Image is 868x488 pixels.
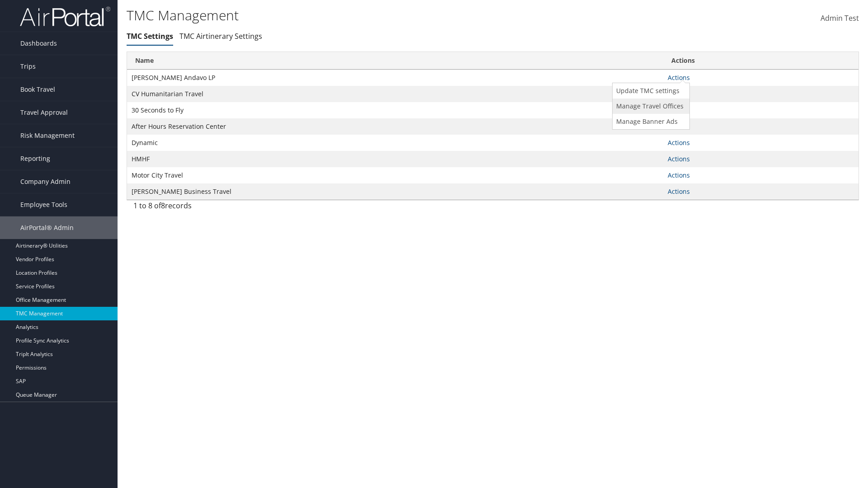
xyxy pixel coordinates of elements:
[127,31,173,41] a: TMC Settings
[668,155,690,163] a: Actions
[133,200,303,216] div: 1 to 8 of records
[668,138,690,147] a: Actions
[127,183,663,200] td: [PERSON_NAME] Business Travel
[127,151,663,167] td: HMHF
[668,187,690,196] a: Actions
[127,86,663,102] td: CV Humanitarian Travel
[20,101,68,124] span: Travel Approval
[161,201,165,211] span: 8
[20,55,36,78] span: Trips
[613,83,687,99] a: Update TMC settings
[20,193,67,216] span: Employee Tools
[20,216,74,239] span: AirPortal® Admin
[127,102,663,118] td: 30 Seconds to Fly
[20,78,55,101] span: Book Travel
[668,73,690,82] a: Actions
[127,135,663,151] td: Dynamic
[20,6,110,27] img: airportal-logo.png
[668,171,690,179] a: Actions
[127,52,663,70] th: Name: activate to sort column ascending
[127,6,615,25] h1: TMC Management
[821,13,859,23] span: Admin Test
[613,114,687,129] a: Manage Banner Ads
[20,170,71,193] span: Company Admin
[127,167,663,183] td: Motor City Travel
[613,99,687,114] a: Manage Travel Offices
[127,118,663,135] td: After Hours Reservation Center
[821,5,859,33] a: Admin Test
[20,124,75,147] span: Risk Management
[20,147,50,170] span: Reporting
[663,52,859,70] th: Actions
[20,32,57,55] span: Dashboards
[179,31,262,41] a: TMC Airtinerary Settings
[127,70,663,86] td: [PERSON_NAME] Andavo LP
